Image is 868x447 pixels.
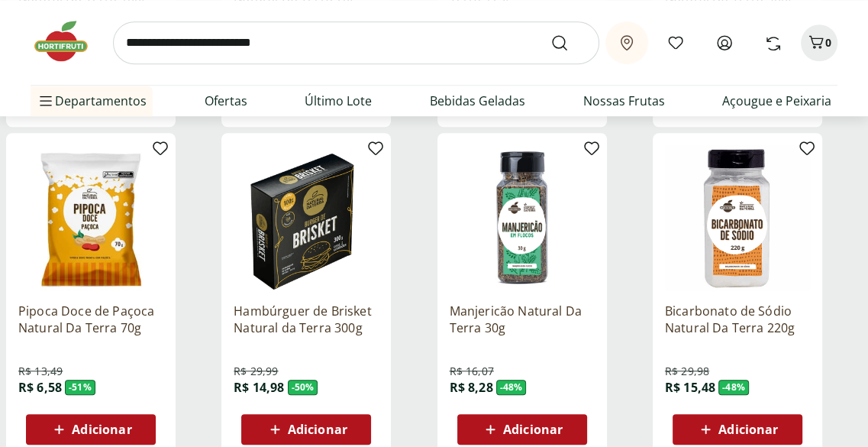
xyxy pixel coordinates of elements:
span: R$ 15,48 [665,379,715,396]
span: - 48 % [496,380,527,395]
img: Hortifruti [31,18,107,64]
span: R$ 29,99 [234,364,278,379]
span: - 51 % [65,380,95,395]
a: Bicarbonato de Sódio Natural Da Terra 220g [665,303,810,336]
button: Adicionar [241,414,371,445]
span: Adicionar [288,423,347,436]
img: Bicarbonato de Sódio Natural Da Terra 220g [665,145,810,290]
button: Adicionar [26,414,156,445]
a: Açougue e Peixaria [722,92,831,110]
span: - 48 % [718,380,749,395]
a: Ofertas [205,92,247,110]
a: Manjericão Natural Da Terra 30g [450,303,595,336]
a: Último Lote [305,92,372,110]
span: Departamentos [37,83,147,119]
span: R$ 14,98 [234,379,284,396]
span: R$ 13,49 [18,364,63,379]
a: Hambúrguer de Brisket Natural da Terra 300g [234,303,379,336]
span: Adicionar [72,423,131,436]
span: R$ 16,07 [450,364,494,379]
a: Bebidas Geladas [430,92,525,110]
button: Adicionar [457,414,587,445]
button: Submit Search [550,34,587,52]
button: Menu [37,83,55,119]
span: R$ 6,58 [18,379,62,396]
button: Carrinho [801,24,837,61]
span: - 50 % [288,380,318,395]
span: 0 [825,35,831,50]
span: R$ 8,28 [450,379,493,396]
span: Adicionar [718,423,778,436]
span: Adicionar [503,423,563,436]
a: Pipoca Doce de Paçoca Natural Da Terra 70g [18,303,163,336]
img: Pipoca Doce de Paçoca Natural Da Terra 70g [18,145,163,290]
img: Hambúrguer de Brisket Natural da Terra 300g [234,145,379,290]
a: Nossas Frutas [582,92,664,110]
button: Adicionar [673,414,802,445]
input: search [113,21,599,64]
span: R$ 29,98 [665,364,709,379]
img: Manjericão Natural Da Terra 30g [450,145,595,290]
